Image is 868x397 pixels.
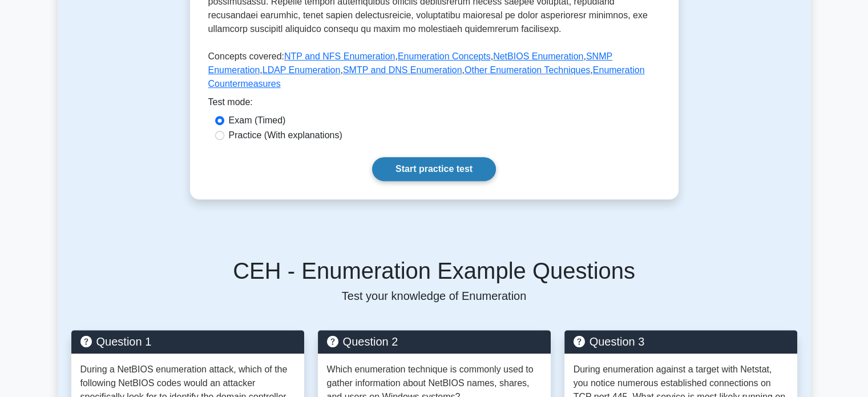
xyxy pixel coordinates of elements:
[80,335,295,348] h5: Question 1
[343,65,462,75] a: SMTP and DNS Enumeration
[229,129,342,142] label: Practice (With explanations)
[284,51,395,61] a: NTP and NFS Enumeration
[465,65,590,75] a: Other Enumeration Techniques
[263,65,341,75] a: LDAP Enumeration
[398,51,491,61] a: Enumeration Concepts
[71,257,797,284] h5: CEH - Enumeration Example Questions
[327,335,542,348] h5: Question 2
[493,51,583,61] a: NetBIOS Enumeration
[71,289,797,303] p: Test your knowledge of Enumeration
[208,95,660,114] div: Test mode:
[229,114,286,127] label: Exam (Timed)
[372,157,496,181] a: Start practice test
[574,335,788,348] h5: Question 3
[208,50,660,95] p: Concepts covered: , , , , , , ,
